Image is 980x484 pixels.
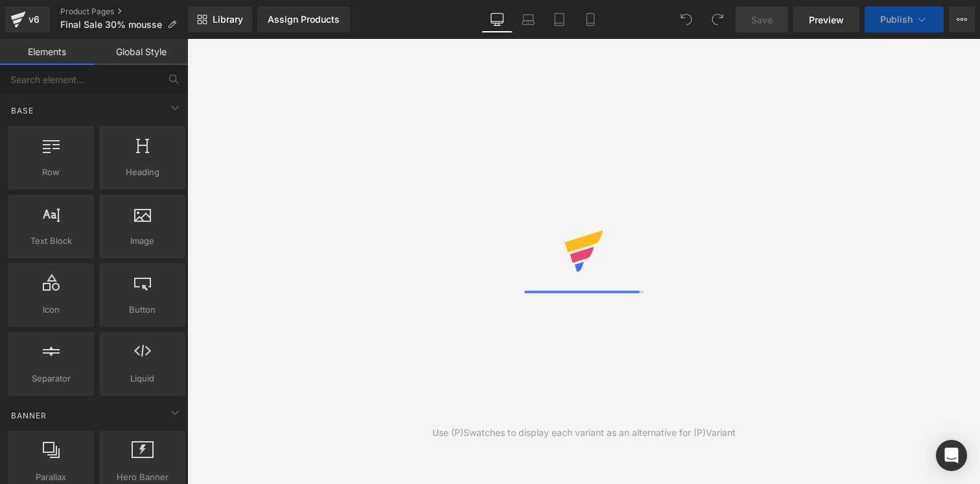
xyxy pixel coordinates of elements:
a: v6 [5,6,50,32]
a: Tablet [544,6,575,32]
span: Icon [12,303,90,317]
button: Publish [865,6,944,32]
span: Image [103,234,181,248]
a: Laptop [513,6,544,32]
a: Preview [793,6,859,32]
span: Base [10,104,35,117]
a: Global Style [94,39,188,65]
a: Desktop [482,6,513,32]
span: Save [751,13,773,27]
button: Undo [673,6,699,32]
a: Mobile [575,6,606,32]
span: Banner [10,409,48,422]
span: Parallax [12,470,90,484]
span: Separator [12,372,90,385]
a: New Library [188,6,252,32]
span: Publish [880,14,913,25]
span: Text Block [12,234,90,248]
div: Use (P)Swatches to display each variant as an alternative for (P)Variant [432,426,736,440]
span: Liquid [103,372,181,385]
span: Final Sale 30% mousse [60,19,162,30]
div: Assign Products [268,14,340,25]
span: Heading [103,165,181,179]
span: Button [103,303,181,317]
span: Library [213,14,243,25]
div: v6 [26,11,42,28]
span: Row [12,165,90,179]
div: Open Intercom Messenger [936,440,967,471]
button: More [949,6,975,32]
button: Redo [705,6,730,32]
a: Product Pages [60,6,188,17]
span: Hero Banner [103,470,181,484]
span: Preview [809,13,844,27]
